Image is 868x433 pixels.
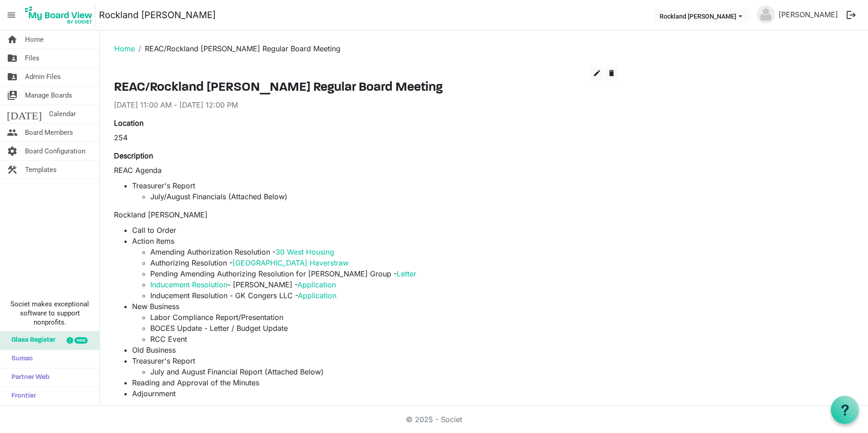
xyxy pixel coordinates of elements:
li: Labor Compliance Report/Presentation [150,312,618,323]
button: delete [605,67,618,80]
li: Adjournment [132,388,618,399]
a: [GEOGRAPHIC_DATA] Haverstraw [232,258,349,267]
a: Rockland [PERSON_NAME] [99,6,216,24]
div: new [74,337,88,344]
li: Call to Order [132,225,618,236]
span: Glass Register [7,331,55,349]
li: Treasurer's Report [132,180,618,202]
span: menu [3,6,20,24]
span: [DATE] [7,105,42,123]
span: Home [25,30,44,49]
a: My Board View Logo [22,4,99,26]
li: - [PERSON_NAME] - [150,279,618,290]
span: edit [593,69,601,77]
span: Board Members [25,123,73,142]
li: Inducement Resolution - GK Congers LLC - [150,290,618,301]
span: folder_shared [7,68,18,86]
div: 254 [114,132,618,143]
li: Amending Authorization Resolution - [150,246,618,257]
a: Letter [397,269,416,278]
li: BOCES Update - Letter / Budget Update [150,323,618,334]
li: New Business [132,301,618,344]
p: REAC Agenda [114,165,618,176]
span: Societ makes exceptional software to support nonprofits. [4,300,95,327]
span: Files [25,49,39,67]
label: Location [114,118,143,128]
span: folder_shared [7,49,18,67]
label: Description [114,150,153,161]
span: settings [7,142,18,160]
img: no-profile-picture.svg [757,5,775,24]
span: Sumac [7,350,33,368]
span: Frontier [7,387,36,405]
a: [PERSON_NAME] [775,5,842,24]
button: Rockland IDA dropdownbutton [654,10,748,22]
span: delete [607,69,616,77]
a: © 2025 - Societ [406,415,462,424]
span: construction [7,161,18,179]
span: Admin Files [25,68,61,86]
a: Home [114,44,135,53]
div: [DATE] 11:00 AM - [DATE] 12:00 PM [114,99,618,110]
a: Application [298,291,336,300]
li: July/August Financials (Attached Below) [150,191,618,202]
button: logout [842,5,861,25]
li: Old Business [132,344,618,355]
a: Application [297,280,336,289]
li: July and August Financial Report (Attached Below) [150,366,618,377]
li: Reading and Approval of the Minutes [132,377,618,388]
button: edit [591,67,603,80]
span: Templates [25,161,57,179]
img: My Board View Logo [22,4,95,26]
span: people [7,123,18,142]
li: RCC Event [150,334,618,344]
li: Treasurer's Report [132,355,618,377]
li: Pending Amending Authorizing Resolution for [PERSON_NAME] Group - [150,268,618,279]
span: switch_account [7,86,18,104]
p: Rockland [PERSON_NAME] [114,209,618,220]
li: REAC/Rockland [PERSON_NAME] Regular Board Meeting [135,43,340,54]
span: Calendar [49,105,76,123]
li: Action Items [132,236,618,301]
li: Authorizing Resolution - [150,257,618,268]
a: Inducement Resolution [150,280,227,289]
a: 30 West Housing [276,247,334,256]
span: Board Configuration [25,142,85,160]
span: home [7,30,18,49]
span: Manage Boards [25,86,72,104]
span: Partner Web [7,369,49,387]
h3: REAC/Rockland [PERSON_NAME] Regular Board Meeting [114,80,618,96]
